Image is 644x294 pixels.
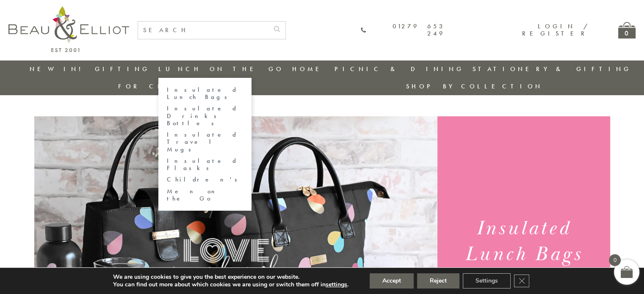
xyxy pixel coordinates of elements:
[448,216,600,267] h1: Insulated Lunch Bags
[473,65,631,73] a: Stationery & Gifting
[167,188,243,203] a: Men on the Go
[167,157,243,172] a: Insulated Flasks
[118,82,221,91] a: For Children
[158,65,284,73] a: Lunch On The Go
[618,22,636,38] a: 0
[95,65,150,73] a: Gifting
[370,273,414,289] button: Accept
[463,273,511,289] button: Settings
[167,105,243,127] a: Insulated Drinks Bottles
[406,82,543,91] a: Shop by collection
[113,281,348,289] p: You can find out more about which cookies we are using or switch them off in .
[514,275,529,287] button: Close GDPR Cookie Banner
[417,273,459,289] button: Reject
[167,176,243,183] a: Children's
[334,65,464,73] a: Picnic & Dining
[113,273,348,281] p: We are using cookies to give you the best experience on our website.
[138,22,268,39] input: SEARCH
[30,65,86,73] a: New in!
[522,22,589,38] a: Login / Register
[326,281,347,289] button: settings
[360,23,445,38] a: 01279 653 249
[292,65,326,73] a: Home
[8,6,129,52] img: logo
[167,86,243,101] a: Insulated Lunch Bags
[609,254,621,266] span: 0
[167,131,243,153] a: Insulated Travel Mugs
